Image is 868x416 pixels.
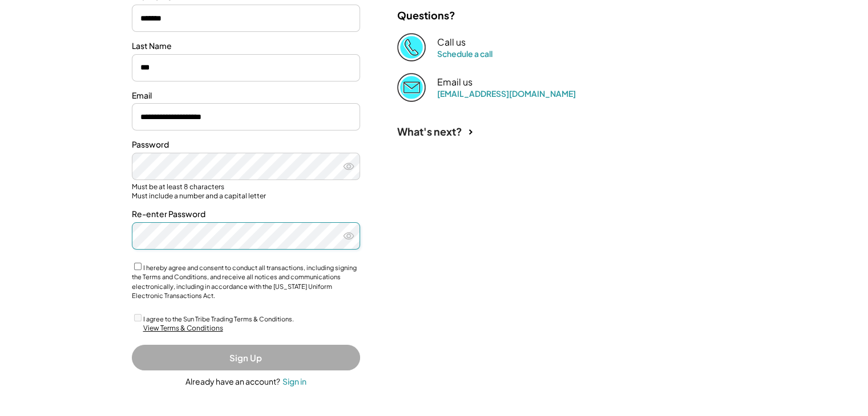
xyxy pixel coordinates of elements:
div: View Terms & Conditions [143,324,223,333]
div: Must be at least 8 characters Must include a number and a capital letter [132,182,360,200]
div: What's next? [397,125,462,138]
a: Schedule a call [437,48,492,59]
div: Sign in [282,376,306,386]
div: Password [132,139,360,150]
div: Call us [437,36,466,48]
button: Sign Up [132,345,360,370]
label: I hereby agree and consent to conduct all transactions, including signing the Terms and Condition... [132,264,357,300]
div: Questions? [397,9,455,22]
div: Re-enter Password [132,209,360,220]
div: Already have an account? [185,376,280,388]
div: Last Name [132,40,360,52]
a: [EMAIL_ADDRESS][DOMAIN_NAME] [437,88,576,99]
div: Email us [437,76,473,88]
img: Email%202%403x.png [397,73,426,101]
div: Email [132,90,360,101]
label: I agree to the Sun Tribe Trading Terms & Conditions. [143,315,294,323]
img: Phone%20copy%403x.png [397,33,426,62]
